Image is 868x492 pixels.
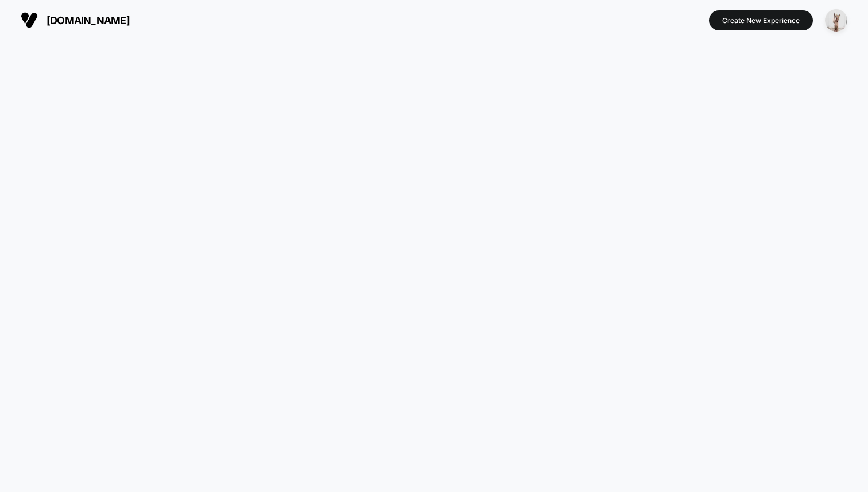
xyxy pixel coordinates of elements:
[21,11,38,29] img: Visually logo
[709,10,813,30] button: Create New Experience
[46,14,130,26] span: [DOMAIN_NAME]
[17,11,133,29] button: [DOMAIN_NAME]
[821,9,851,32] button: ppic
[825,9,847,32] img: ppic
